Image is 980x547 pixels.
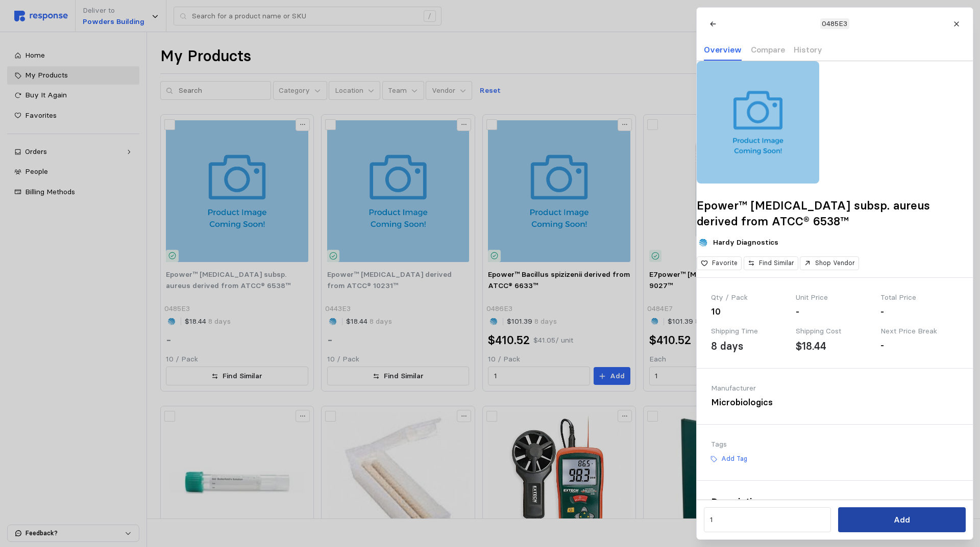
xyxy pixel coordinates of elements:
p: Add Tag [721,454,747,463]
div: Microbiologics [711,396,831,409]
h2: Epower™ [MEDICAL_DATA] subsp. aureus derived from ATCC® 6538™ [697,198,973,229]
div: Shipping Time [711,326,789,337]
h3: Description [711,495,959,509]
input: Qty [709,511,825,529]
div: $18.44 [796,338,826,354]
p: 0485E3 [822,18,847,30]
p: Find Similar [758,258,794,268]
button: Shop Vendor [800,256,859,270]
img: image_coming_soon.png [697,61,819,184]
button: Add [838,507,965,532]
div: Total Price [880,292,958,303]
button: Add Tag [705,452,751,466]
div: 10 [711,305,789,319]
p: Add [893,513,910,526]
div: 8 days [711,338,743,354]
div: Shipping Cost [796,326,873,337]
div: Tags [711,439,959,450]
div: - [796,305,873,319]
div: Next Price Break [880,326,958,337]
div: Qty / Pack [711,292,789,303]
p: History [794,43,822,56]
div: - [880,305,958,319]
button: Favorite [697,256,742,270]
p: Favorite [712,258,738,268]
div: - [880,338,958,352]
p: Hardy Diagnostics [713,237,778,248]
p: Overview [704,43,742,56]
div: Manufacturer [711,383,831,394]
button: Find Similar [743,256,798,270]
p: Shop Vendor [815,258,855,268]
p: Compare [750,43,785,56]
div: Unit Price [796,292,873,303]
